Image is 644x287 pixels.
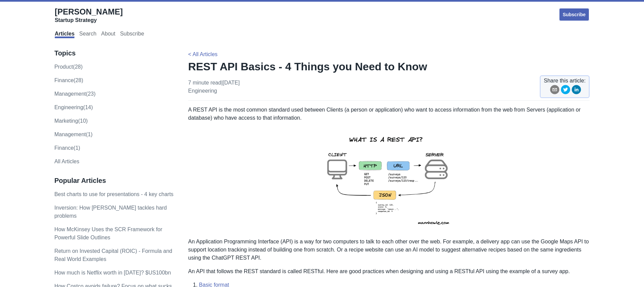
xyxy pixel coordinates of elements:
[550,85,559,97] button: email
[188,106,590,122] p: A REST API is the most common standard used between Clients (a person or application) who want to...
[54,191,174,197] a: Best charts to use for presentations - 4 key charts
[54,248,172,262] a: Return on Invested Capital (ROIC) - Formula and Real World Examples
[188,88,217,94] a: engineering
[188,79,239,95] p: 7 minute read | [DATE]
[101,31,115,38] a: About
[315,127,463,232] img: rest-api
[120,31,144,38] a: Subscribe
[54,104,93,110] a: engineering(14)
[54,131,93,137] a: Management(1)
[54,176,174,185] h3: Popular Articles
[54,118,88,124] a: marketing(10)
[544,77,586,85] span: Share this article:
[79,31,96,38] a: Search
[54,64,83,70] a: product(28)
[561,85,570,97] button: twitter
[188,51,217,57] a: < All Articles
[54,145,80,151] a: Finance(1)
[54,226,162,240] a: How McKinsey Uses the SCR Framework for Powerful Slide Outlines
[54,77,83,83] a: finance(28)
[54,159,79,164] a: All Articles
[54,91,96,97] a: management(23)
[559,8,590,21] a: Subscribe
[55,7,123,16] span: [PERSON_NAME]
[188,267,590,276] p: An API that follows the REST standard is called RESTful. Here are good practices when designing a...
[55,31,75,38] a: Articles
[54,270,171,276] a: How much is Netflix worth in [DATE]? $US100bn
[55,7,123,24] a: [PERSON_NAME]Startup Strategy
[188,60,590,73] h1: REST API Basics - 4 Things you Need to Know
[55,17,123,24] div: Startup Strategy
[572,85,581,97] button: linkedin
[54,49,174,57] h3: Topics
[54,205,167,219] a: Inversion: How [PERSON_NAME] tackles hard problems
[188,238,590,262] p: An Application Programming Interface (API) is a way for two computers to talk to each other over ...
